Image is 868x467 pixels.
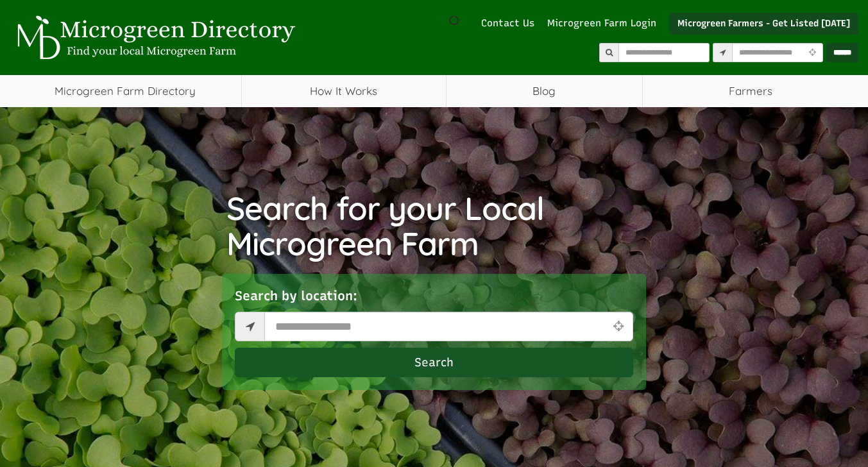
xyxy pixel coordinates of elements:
[610,320,627,332] i: Use Current Location
[643,75,859,107] span: Farmers
[235,348,634,377] button: Search
[235,287,357,305] label: Search by location:
[475,17,541,30] a: Contact Us
[547,17,663,30] a: Microgreen Farm Login
[805,49,819,57] i: Use Current Location
[242,75,447,107] a: How It Works
[226,191,642,261] h1: Search for your Local Microgreen Farm
[10,75,241,107] a: Microgreen Farm Directory
[669,13,858,35] a: Microgreen Farmers - Get Listed [DATE]
[10,15,298,60] img: Microgreen Directory
[447,75,642,107] a: Blog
